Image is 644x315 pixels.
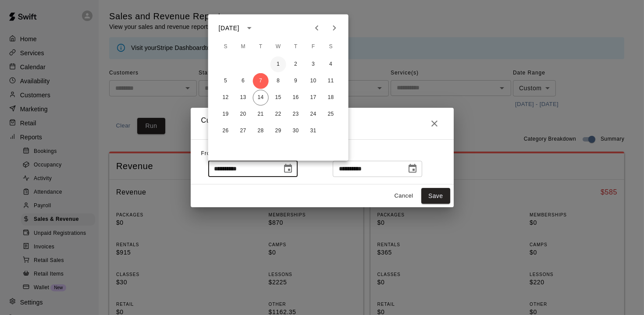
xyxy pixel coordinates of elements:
[253,123,269,139] button: 28
[306,38,321,56] span: Friday
[235,106,251,122] button: 20
[323,73,339,89] button: 11
[242,21,257,35] button: calendar view is open, switch to year view
[253,90,269,106] button: 14
[218,90,234,106] button: 12
[253,38,269,56] span: Tuesday
[270,90,286,106] button: 15
[235,123,251,139] button: 27
[191,108,454,139] h2: Custom Event Date
[306,123,321,139] button: 31
[201,150,230,156] span: From Date
[279,160,297,177] button: Choose date, selected date is Oct 7, 2025
[323,57,339,72] button: 4
[323,90,339,106] button: 18
[235,38,251,56] span: Monday
[306,57,321,72] button: 3
[323,38,339,56] span: Saturday
[288,90,304,106] button: 16
[218,106,234,122] button: 19
[218,123,234,139] button: 26
[421,188,450,204] button: Save
[288,73,304,89] button: 9
[218,38,234,56] span: Sunday
[270,38,286,56] span: Wednesday
[306,90,321,106] button: 17
[270,106,286,122] button: 22
[288,106,304,122] button: 23
[235,90,251,106] button: 13
[219,23,239,32] div: [DATE]
[404,160,421,177] button: Choose date, selected date is Oct 14, 2025
[218,73,234,89] button: 5
[390,189,418,203] button: Cancel
[270,57,286,72] button: 1
[323,106,339,122] button: 25
[306,73,321,89] button: 10
[288,57,304,72] button: 2
[288,123,304,139] button: 30
[308,19,326,37] button: Previous month
[235,73,251,89] button: 6
[288,38,304,56] span: Thursday
[270,73,286,89] button: 8
[270,123,286,139] button: 29
[326,19,343,37] button: Next month
[253,73,269,89] button: 7
[426,115,443,132] button: Close
[306,106,321,122] button: 24
[253,106,269,122] button: 21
